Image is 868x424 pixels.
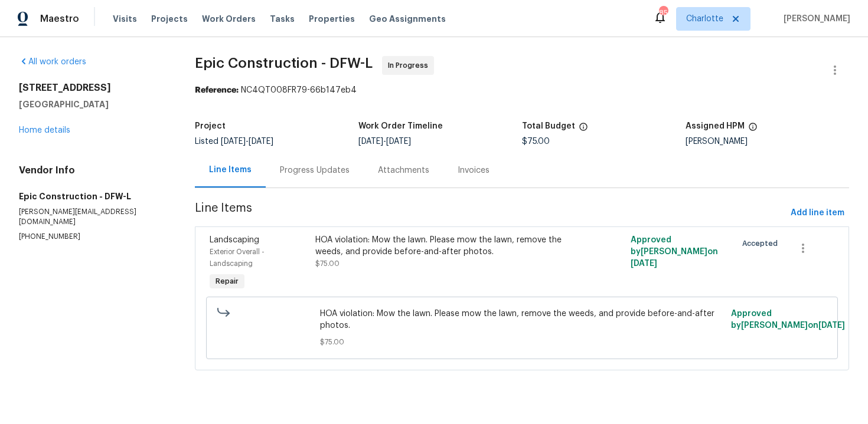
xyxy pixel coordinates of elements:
span: [PERSON_NAME] [779,13,850,25]
span: [DATE] [358,137,383,146]
span: The hpm assigned to this work order. [748,122,758,137]
div: Progress Updates [280,165,350,176]
span: The total cost of line items that have been proposed by Opendoor. This sum includes line items th... [579,122,588,137]
a: All work orders [19,58,86,66]
span: Projects [151,13,188,25]
div: NC4QT008FR79-66b147eb4 [195,84,849,96]
span: $75.00 [315,260,340,267]
span: [DATE] [221,137,246,146]
h5: Assigned HPM [686,122,745,130]
p: [PERSON_NAME][EMAIL_ADDRESS][DOMAIN_NAME] [19,207,167,227]
span: Work Orders [202,13,256,25]
span: Add line item [791,206,844,221]
span: [DATE] [818,321,845,330]
h4: Vendor Info [19,165,167,176]
span: Visits [113,13,137,25]
span: Properties [309,13,355,25]
span: Repair [211,275,243,287]
div: Invoices [458,165,490,176]
h5: Project [195,122,226,130]
span: Line Items [195,202,786,224]
a: Home details [19,126,70,134]
span: Approved by [PERSON_NAME] on [731,310,845,330]
div: Attachments [378,165,429,176]
h2: [STREET_ADDRESS] [19,82,167,94]
div: Line Items [209,164,252,176]
h5: Work Order Timeline [358,122,443,130]
div: HOA violation: Mow the lawn. Please mow the lawn, remove the weeds, and provide before-and-after ... [315,234,572,258]
span: - [221,137,273,146]
span: Listed [195,137,273,146]
span: Accepted [742,238,782,249]
div: 85 [659,7,667,19]
h5: Epic Construction - DFW-L [19,190,167,202]
span: HOA violation: Mow the lawn. Please mow the lawn, remove the weeds, and provide before-and-after ... [320,308,724,331]
h5: [GEOGRAPHIC_DATA] [19,98,167,110]
p: [PHONE_NUMBER] [19,232,167,242]
h5: Total Budget [522,122,575,130]
span: Epic Construction - DFW-L [195,56,373,70]
span: Landscaping [210,236,259,244]
span: Tasks [270,15,295,23]
span: Exterior Overall - Landscaping [210,248,265,267]
b: Reference: [195,86,239,94]
span: $75.00 [522,137,550,146]
span: Geo Assignments [369,13,446,25]
div: [PERSON_NAME] [686,137,849,146]
span: $75.00 [320,336,724,348]
span: [DATE] [386,137,411,146]
span: Maestro [40,13,79,25]
span: - [358,137,411,146]
button: Add line item [786,202,849,224]
span: [DATE] [249,137,273,146]
span: In Progress [388,60,433,71]
span: Charlotte [686,13,723,25]
span: [DATE] [631,259,657,268]
span: Approved by [PERSON_NAME] on [631,236,718,268]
